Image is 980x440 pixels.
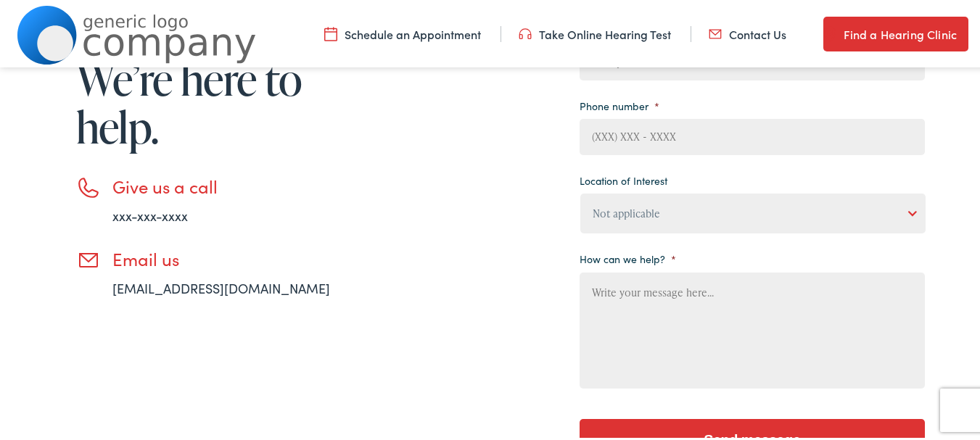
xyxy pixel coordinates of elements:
[580,172,667,185] label: Location of Interest
[823,23,836,41] img: utility icon
[324,24,481,40] a: Schedule an Appointment
[709,24,786,40] a: Contact Us
[112,246,374,267] h3: Email us
[580,117,925,153] input: (XXX) XXX - XXXX
[324,24,337,40] img: utility icon
[580,97,659,110] label: Phone number
[519,24,532,40] img: utility icon
[112,277,330,295] a: [EMAIL_ADDRESS][DOMAIN_NAME]
[823,14,968,49] a: Find a Hearing Clinic
[112,204,188,223] a: xxx-xxx-xxxx
[580,250,676,263] label: How can we help?
[519,24,671,40] a: Take Online Hearing Test
[709,24,722,40] img: utility icon
[112,174,374,195] h3: Give us a call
